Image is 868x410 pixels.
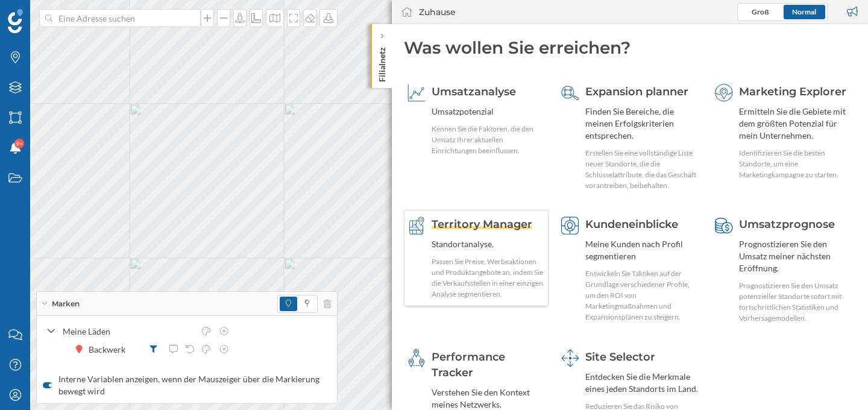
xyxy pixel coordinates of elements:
span: Umsatzanalyse [432,85,516,98]
img: search-areas.svg [561,84,579,102]
span: Site Selector [585,350,655,364]
div: Meine Kunden nach Profil segmentieren [585,238,699,262]
div: Identifizieren Sie die besten Standorte, um eine Marketingkampagne zu starten. [739,148,852,180]
div: Prognostizieren Sie den Umsatz meiner nächsten Eröffnung. [739,238,852,274]
span: Performance Tracker [432,350,505,379]
div: Meine Läden [63,325,194,338]
img: Geoblink Logo [8,9,23,33]
div: Entwickeln Sie Taktiken auf der Grundlage verschiedener Profile, um den ROI von Marketingmaßnahme... [585,268,699,323]
div: Finden Sie Bereiche, die meinen Erfolgskriterien entsprechen. [585,106,699,142]
div: Kennen Sie die Faktoren, die den Umsatz Ihrer aktuellen Einrichtungen beeinflussen. [432,124,545,156]
span: Umsatzprognose [739,218,835,231]
div: Umsatzpotenzial [432,106,545,118]
span: Marketing Explorer [739,85,846,98]
div: Entdecken Sie die Merkmale eines jeden Standorts im Land. [585,371,699,395]
span: Groß [752,7,769,16]
div: Zuhause [419,6,456,18]
p: Filialnetz [376,42,388,82]
img: sales-forecast.svg [715,216,733,235]
span: Territory Manager [432,218,532,231]
img: monitoring-360.svg [407,349,426,367]
label: Interne Variablen anzeigen, wenn der Mauszeiger über die Markierung bewegt wird [43,373,331,397]
div: Prognostizieren Sie den Umsatz potenzieller Standorte sofort mit fortschrittlichen Statistiken un... [739,280,852,324]
img: explorer.svg [715,84,733,102]
div: Standortanalyse. [432,238,545,250]
img: territory-manager--hover.svg [407,216,426,235]
span: Normal [792,7,816,16]
div: Was wollen Sie erreichen? [404,36,856,59]
div: Ermitteln Sie die Gebiete mit dem größten Potenzial für mein Unternehmen. [739,106,852,142]
span: Support [25,8,69,19]
div: Passen Sie Preise, Werbeaktionen und Produktangebote an, indem Sie die Verkaufsstellen in einer e... [432,256,545,300]
div: Erstellen Sie eine vollständige Liste neuer Standorte, die die Schlüsselattribute, die das Geschä... [585,148,699,191]
img: customer-intelligence.svg [561,216,579,235]
span: Marken [52,298,80,309]
span: Kundeneinblicke [585,218,678,231]
img: dashboards-manager.svg [561,349,579,367]
span: 9+ [16,137,23,150]
span: Expansion planner [585,85,688,98]
img: sales-explainer.svg [407,84,426,102]
div: Backwerk [89,343,131,356]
